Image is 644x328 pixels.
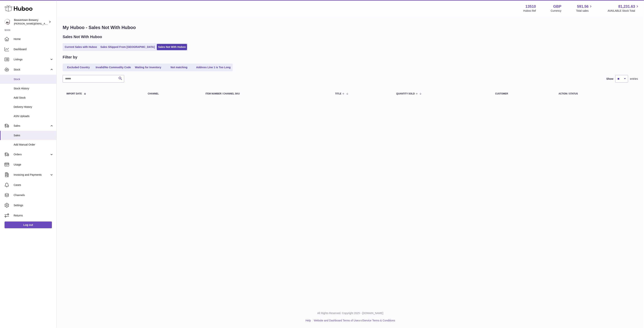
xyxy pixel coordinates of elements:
[63,64,94,71] a: Excluded Country
[495,93,551,95] div: Customer
[63,55,77,60] h2: Filter by
[14,18,48,25] div: Beavertown Brewery
[205,93,328,95] div: Item Number / Channel SKU
[14,48,54,51] span: Dashboard
[523,9,536,13] div: Huboo Ref
[553,4,561,9] strong: GBP
[5,221,52,228] a: Log out
[66,93,82,95] span: Import date
[133,64,163,71] a: Waiting for Inventory
[559,93,634,95] div: Action / Status
[94,64,132,71] a: Invalid/No Commodity Code
[577,4,589,9] span: 591.56
[99,44,156,50] a: Sales Shipped From [GEOGRAPHIC_DATA]
[14,114,54,118] span: ASN Uploads
[60,311,641,315] p: All Rights Reserved. Copyright 2025 - [DOMAIN_NAME]
[606,77,613,81] label: Show
[608,4,639,13] a: 81,231.63 AVAILABLE Stock Total
[14,105,54,109] span: Delivery History
[630,77,638,81] span: entries
[148,93,198,95] div: Channel
[14,87,54,90] span: Stock History
[63,44,98,50] a: Current Sales with Huboo
[63,34,102,39] h2: Sales Not With Huboo
[305,319,311,322] a: Help
[14,124,50,128] span: Sales
[14,68,50,71] span: Stock
[14,77,54,81] span: Stock
[14,22,96,25] span: [PERSON_NAME][EMAIL_ADDRESS][PERSON_NAME][DOMAIN_NAME]
[576,9,593,13] span: Total sales
[63,25,638,31] h1: My Huboo - Sales Not With Huboo
[14,134,54,137] span: Sales
[312,319,395,322] li: and
[14,153,50,156] span: Orders
[576,4,593,13] a: 591.56 Total sales
[195,64,232,71] a: Address Line 1 is Too Long
[608,9,639,13] span: AVAILABLE Stock Total
[335,93,341,95] span: Title
[14,173,50,177] span: Invoicing and Payments
[14,204,54,207] span: Settings
[363,319,395,322] a: Service Terms & Conditions
[14,96,54,100] span: Add Stock
[314,319,358,322] a: Website and Dashboard Terms of Use
[396,93,415,95] span: Quantity Sold
[5,19,10,25] img: Matthew.McCormack@beavertownbrewery.co.uk
[14,193,54,197] span: Channels
[14,214,54,217] span: Returns
[14,37,54,41] span: Home
[157,44,187,50] a: Sales Not With Huboo
[164,64,194,71] a: Not matching
[14,183,54,187] span: Cases
[14,143,54,146] span: Add Manual Order
[551,9,562,13] div: Currency
[14,58,50,61] span: Listings
[14,163,54,166] span: Usage
[526,4,536,9] strong: 13510
[618,4,635,9] span: 81,231.63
